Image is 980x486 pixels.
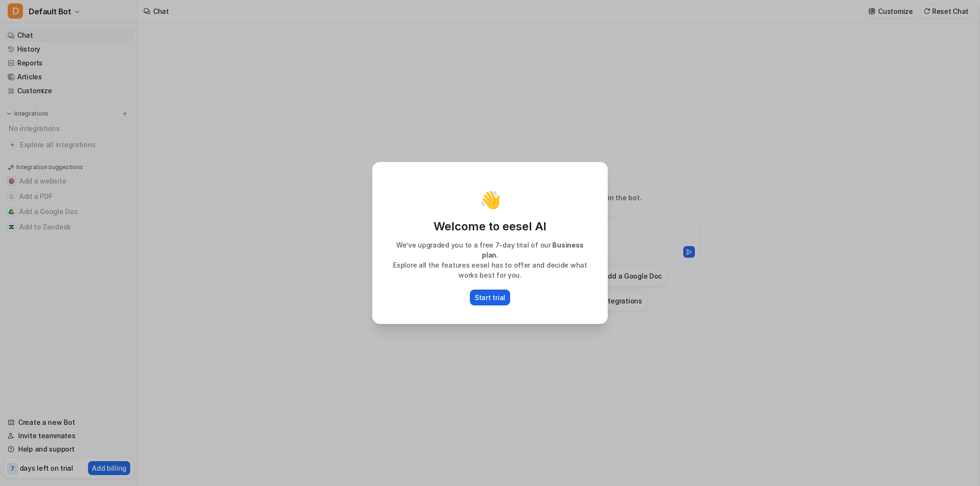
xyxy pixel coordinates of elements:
button: Start trial [470,290,510,305]
p: Welcome to eesel AI [383,219,597,234]
p: 👋 [479,190,501,209]
p: Start trial [475,292,505,302]
p: We’ve upgraded you to a free 7-day trial of our [383,240,597,260]
p: Explore all the features eesel has to offer and decide what works best for you. [383,260,597,280]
